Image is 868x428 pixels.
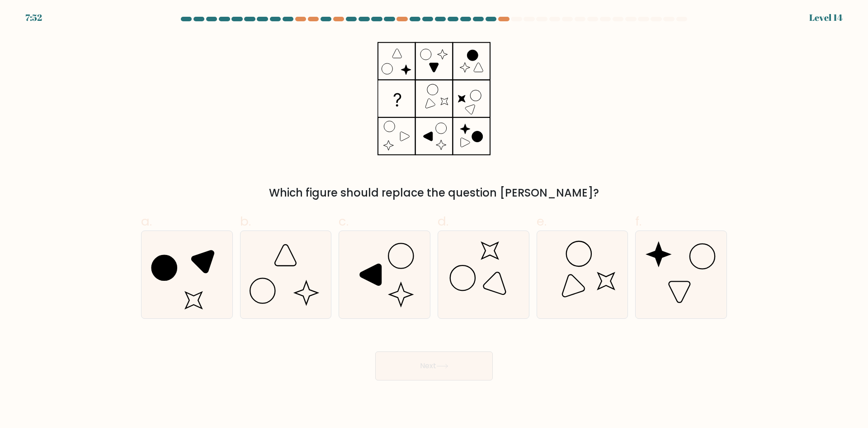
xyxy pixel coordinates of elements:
span: a. [141,212,152,230]
span: c. [339,212,349,230]
span: d. [438,212,448,230]
div: Level 14 [809,11,843,24]
span: b. [240,212,251,230]
div: Which figure should replace the question [PERSON_NAME]? [146,185,722,201]
div: 7:52 [25,11,42,24]
span: e. [537,212,547,230]
span: f. [635,212,642,230]
button: Next [375,351,493,380]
